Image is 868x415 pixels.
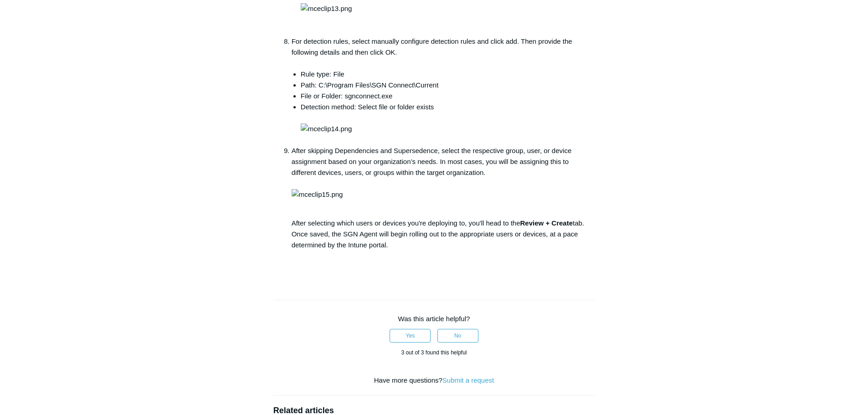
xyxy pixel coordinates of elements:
[301,102,595,145] li: Detection method: Select file or folder exists
[292,145,595,272] li: After skipping Dependencies and Supersedence, select the respective group, user, or device assign...
[292,189,343,200] img: mceclip15.png
[401,349,467,356] span: 3 out of 3 found this helpful
[301,69,595,80] li: Rule type: File
[520,219,573,227] strong: Review + Create
[292,218,595,272] p: After selecting which users or devices you're deploying to, you'll head to the tab. Once saved, t...
[292,36,595,145] li: For detection rules, select manually configure detection rules and click add. Then provide the fo...
[301,3,352,14] img: mceclip13.png
[398,315,470,323] span: Was this article helpful?
[301,123,352,134] img: mceclip14.png
[301,80,595,91] li: Path: C:\Program Files\SGN Connect\Current
[301,91,595,102] li: File or Folder: sgnconnect.exe
[273,375,595,386] div: Have more questions?
[437,329,478,343] button: This article was not helpful
[442,376,494,384] a: Submit a request
[390,329,431,343] button: This article was helpful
